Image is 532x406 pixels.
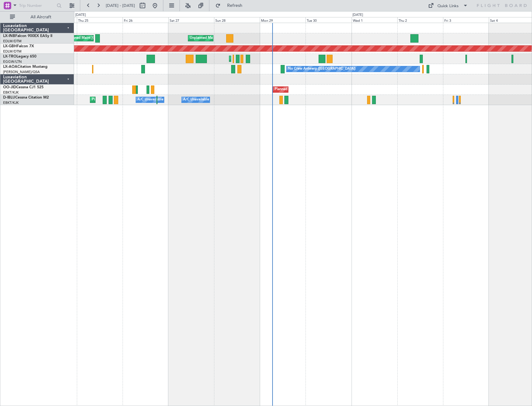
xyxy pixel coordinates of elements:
[3,65,48,69] a: LX-AOACitation Mustang
[75,12,86,18] div: [DATE]
[3,39,21,44] a: EDLW/DTM
[7,12,68,22] button: All Aircraft
[214,17,260,23] div: Sun 28
[3,55,36,58] a: LX-TROLegacy 650
[3,85,44,89] a: OO-JIDCessna CJ1 525
[3,100,19,105] a: EBKT/KJK
[443,17,489,23] div: Fri 3
[106,3,135,8] span: [DATE] - [DATE]
[212,1,250,11] button: Refresh
[437,3,459,9] div: Quick Links
[3,44,17,48] span: LX-GBH
[3,49,21,54] a: EDLW/DTM
[77,17,123,23] div: Thu 25
[3,55,16,58] span: LX-TRO
[92,95,161,104] div: Planned Maint Nice ([GEOGRAPHIC_DATA])
[222,3,248,8] span: Refresh
[352,17,397,23] div: Wed 1
[3,70,40,74] a: [PERSON_NAME]/QSA
[288,64,356,74] div: No Crew Antwerp ([GEOGRAPHIC_DATA])
[260,17,306,23] div: Mon 29
[123,17,168,23] div: Fri 26
[19,1,55,10] input: Trip Number
[16,15,66,19] span: All Aircraft
[3,44,34,48] a: LX-GBHFalcon 7X
[3,85,16,89] span: OO-JID
[3,65,17,69] span: LX-AOA
[397,17,443,23] div: Thu 2
[275,85,347,94] div: Planned Maint Kortrijk-[GEOGRAPHIC_DATA]
[3,90,19,95] a: EBKT/KJK
[183,95,282,104] div: A/C Unavailable [GEOGRAPHIC_DATA]-[GEOGRAPHIC_DATA]
[306,17,351,23] div: Tue 30
[3,59,22,64] a: EGGW/LTN
[352,12,363,18] div: [DATE]
[138,95,253,104] div: A/C Unavailable [GEOGRAPHIC_DATA] ([GEOGRAPHIC_DATA] National)
[3,96,15,99] span: D-IBLU
[425,1,471,11] button: Quick Links
[3,34,52,38] a: LX-INBFalcon 900EX EASy II
[190,34,245,43] div: Unplanned Maint Roma (Ciampino)
[168,17,214,23] div: Sat 27
[3,96,49,99] a: D-IBLUCessna Citation M2
[3,34,15,38] span: LX-INB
